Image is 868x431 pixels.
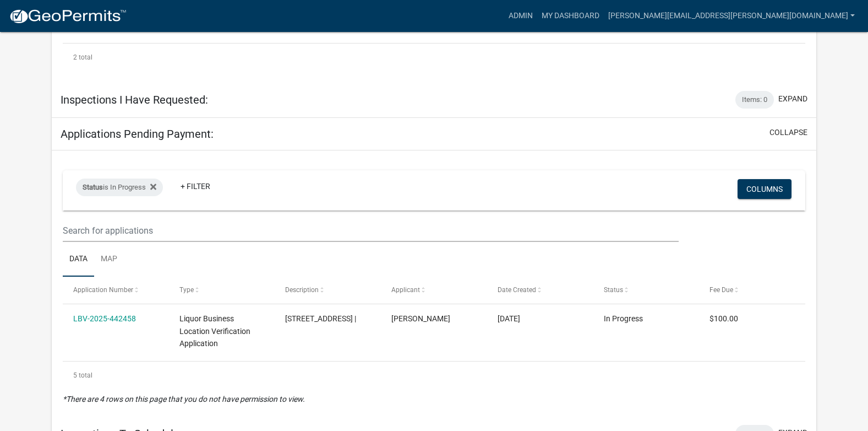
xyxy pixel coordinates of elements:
[172,176,219,196] a: + Filter
[179,286,194,294] span: Type
[63,219,679,242] input: Search for applications
[381,277,487,303] datatable-header-cell: Applicant
[73,314,136,323] a: LBV-2025-442458
[778,93,807,105] button: expand
[61,93,208,106] h5: Inspections I Have Requested:
[61,127,214,141] h5: Applications Pending Payment:
[275,277,381,303] datatable-header-cell: Description
[735,91,774,109] div: Items: 0
[709,314,738,323] span: $100.00
[169,277,275,303] datatable-header-cell: Type
[604,286,623,294] span: Status
[391,286,420,294] span: Applicant
[63,277,169,303] datatable-header-cell: Application Number
[63,242,94,277] a: Data
[391,314,450,323] span: Shylee Bryanne Harreld-Swan
[83,183,103,191] span: Status
[76,179,163,196] div: is In Progress
[738,179,791,199] button: Columns
[285,286,319,294] span: Description
[593,277,699,303] datatable-header-cell: Status
[63,362,805,389] div: 5 total
[537,6,604,26] a: My Dashboard
[769,127,807,138] button: collapse
[487,277,593,303] datatable-header-cell: Date Created
[604,314,643,323] span: In Progress
[63,395,305,403] i: *There are 4 rows on this page that you do not have permission to view.
[604,6,859,26] a: [PERSON_NAME][EMAIL_ADDRESS][PERSON_NAME][DOMAIN_NAME]
[179,314,250,348] span: Liquor Business Location Verification Application
[73,286,133,294] span: Application Number
[94,242,124,277] a: Map
[498,286,536,294] span: Date Created
[699,277,805,303] datatable-header-cell: Fee Due
[504,6,537,26] a: Admin
[498,314,520,323] span: 06/27/2025
[63,44,805,71] div: 2 total
[285,314,356,323] span: 7983 E 400 N, Kokomo, IN 46901 |
[52,150,816,416] div: collapse
[709,286,733,294] span: Fee Due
